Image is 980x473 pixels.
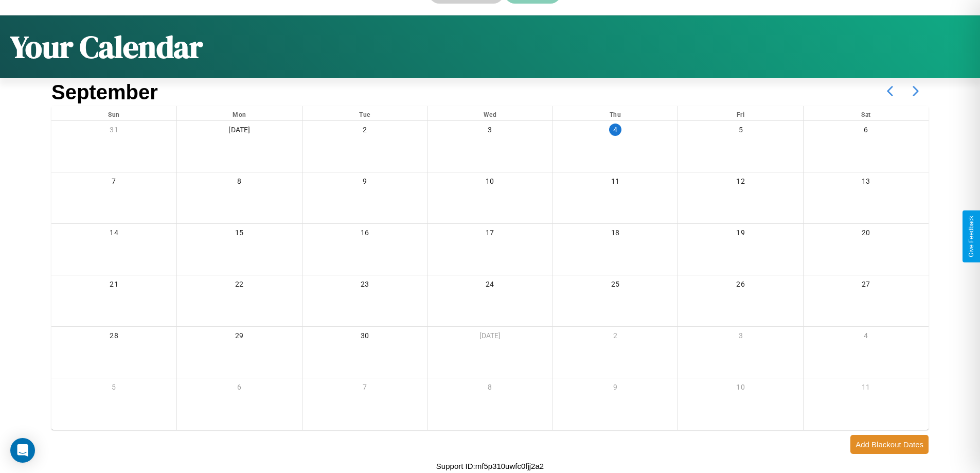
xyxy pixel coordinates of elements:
div: 11 [553,172,678,194]
div: 3 [427,121,553,142]
div: Wed [427,106,553,120]
div: 2 [553,327,678,348]
div: 4 [804,327,929,348]
div: 8 [427,378,553,399]
div: Open Intercom Messenger [10,438,35,463]
button: Add Blackout Dates [850,435,929,454]
div: 18 [553,224,678,245]
div: 4 [609,124,621,136]
div: 6 [177,378,302,399]
div: Sun [51,106,176,120]
div: 27 [804,275,929,296]
div: 28 [51,327,176,348]
div: 7 [302,378,427,399]
div: Fri [678,106,803,120]
div: 8 [177,172,302,194]
h1: Your Calendar [10,26,203,68]
div: Give Feedback [968,216,975,257]
div: 10 [678,378,803,399]
div: 20 [804,224,929,245]
h2: September [51,81,158,104]
div: Sat [804,106,929,120]
div: Mon [177,106,302,120]
div: 5 [678,121,803,142]
p: Support ID: mf5p310uwfc0fjj2a2 [436,459,544,473]
div: 6 [804,121,929,142]
div: 10 [427,172,553,194]
div: 16 [302,224,427,245]
div: 2 [302,121,427,142]
div: 11 [804,378,929,399]
div: 25 [553,275,678,296]
div: 31 [51,121,176,142]
div: 7 [51,172,176,194]
div: 23 [302,275,427,296]
div: 9 [302,172,427,194]
div: 9 [553,378,678,399]
div: [DATE] [177,121,302,142]
div: 30 [302,327,427,348]
div: 12 [678,172,803,194]
div: 15 [177,224,302,245]
div: Thu [553,106,678,120]
div: 14 [51,224,176,245]
div: 24 [427,275,553,296]
div: 19 [678,224,803,245]
div: 3 [678,327,803,348]
div: 17 [427,224,553,245]
div: [DATE] [427,327,553,348]
div: 26 [678,275,803,296]
div: 5 [51,378,176,399]
div: 13 [804,172,929,194]
div: 21 [51,275,176,296]
div: 22 [177,275,302,296]
div: 29 [177,327,302,348]
div: Tue [302,106,427,120]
